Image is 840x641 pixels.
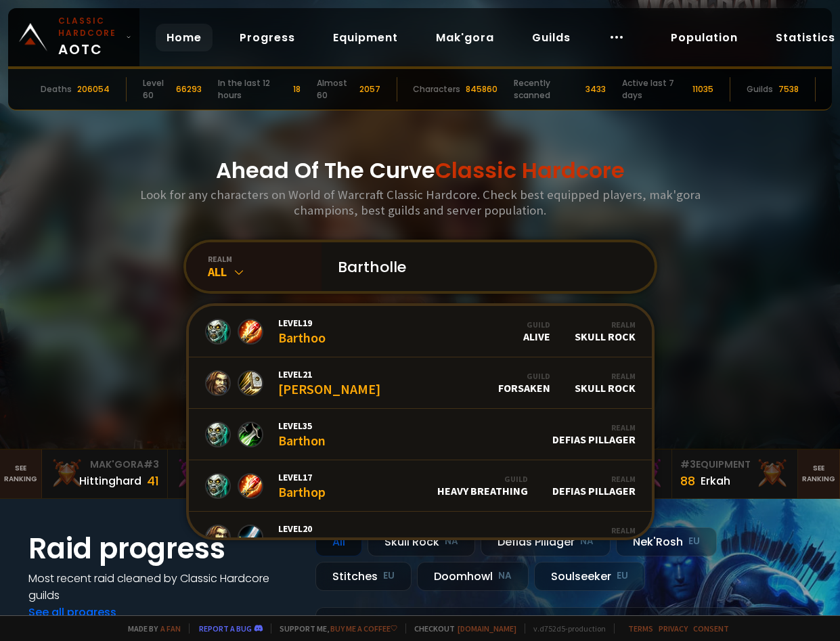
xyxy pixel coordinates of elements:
[692,83,713,95] div: 11035
[143,77,171,102] div: Level 60
[278,471,326,483] span: Level 17
[189,357,652,409] a: Level21[PERSON_NAME]GuildForsakenRealmSkull Rock
[278,420,326,432] span: Level 35
[575,319,636,330] div: Realm
[293,83,301,95] div: 18
[659,623,688,634] a: Privacy
[143,458,159,471] span: # 3
[552,422,636,446] div: Defias Pillager
[498,371,550,395] div: Forsaken
[552,474,636,484] div: Realm
[278,368,380,380] span: Level 21
[498,569,512,583] small: NA
[28,570,299,604] h4: Most recent raid cleaned by Classic Hardcore guilds
[672,449,798,498] a: #3Equipment88Erkah
[229,24,306,51] a: Progress
[585,525,636,549] div: Nek'Rosh
[359,83,380,95] div: 2057
[278,420,326,449] div: Barthon
[278,368,380,397] div: [PERSON_NAME]
[168,449,294,498] a: Mak'Gora#2Rivench100
[628,623,653,634] a: Terms
[481,527,611,556] div: Defias Pillager
[278,523,323,552] div: Barthor
[523,319,550,343] div: Alive
[278,471,326,500] div: Barthop
[534,562,645,591] div: Soulseeker
[466,83,498,95] div: 845860
[413,83,460,95] div: Characters
[315,562,412,591] div: Stitches
[617,569,628,583] small: EU
[514,77,579,102] div: Recently scanned
[585,83,606,95] div: 3433
[278,317,326,346] div: Barthoo
[437,474,528,484] div: Guild
[458,623,516,634] a: [DOMAIN_NAME]
[680,472,695,490] div: 88
[79,472,141,489] div: Hittinghard
[271,623,397,634] span: Support me,
[278,523,323,535] span: Level 20
[28,604,116,620] a: See all progress
[778,83,799,95] div: 7538
[747,83,773,95] div: Guilds
[383,569,395,583] small: EU
[425,24,505,51] a: Mak'gora
[135,187,706,218] h3: Look for any characters on World of Warcraft Classic Hardcore. Check best equipped players, mak'g...
[405,623,516,634] span: Checkout
[330,623,397,634] a: Buy me a coffee
[521,24,581,51] a: Guilds
[216,154,625,187] h1: Ahead Of The Curve
[315,527,362,556] div: All
[435,155,625,185] span: Classic Hardcore
[147,472,159,490] div: 41
[50,458,159,472] div: Mak'Gora
[176,458,285,472] div: Mak'Gora
[417,562,529,591] div: Doomhowl
[575,319,636,343] div: Skull Rock
[218,77,288,102] div: In the last 12 hours
[189,512,652,563] a: Level20BarthorRealmNek'Rosh
[208,264,322,280] div: All
[622,77,687,102] div: Active last 7 days
[701,472,730,489] div: Erkah
[8,8,139,66] a: Classic HardcoreAOTC
[58,15,120,39] small: Classic Hardcore
[41,83,72,95] div: Deaths
[156,24,213,51] a: Home
[28,527,299,570] h1: Raid progress
[317,77,354,102] div: Almost 60
[552,422,636,433] div: Realm
[575,371,636,381] div: Realm
[42,449,168,498] a: Mak'Gora#3Hittinghard41
[368,527,475,556] div: Skull Rock
[189,460,652,512] a: Level17BarthopGuildHeavy BreathingRealmDefias Pillager
[523,319,550,330] div: Guild
[189,306,652,357] a: Level19BarthooGuildAliveRealmSkull Rock
[445,535,458,548] small: NA
[616,527,717,556] div: Nek'Rosh
[208,254,322,264] div: realm
[660,24,749,51] a: Population
[120,623,181,634] span: Made by
[176,83,202,95] div: 66293
[437,474,528,498] div: Heavy Breathing
[322,24,409,51] a: Equipment
[58,15,120,60] span: AOTC
[575,371,636,395] div: Skull Rock
[199,623,252,634] a: Report a bug
[585,525,636,535] div: Realm
[680,458,696,471] span: # 3
[525,623,606,634] span: v. d752d5 - production
[693,623,729,634] a: Consent
[330,242,638,291] input: Search a character...
[580,535,594,548] small: NA
[680,458,789,472] div: Equipment
[798,449,840,498] a: Seeranking
[688,535,700,548] small: EU
[278,317,326,329] span: Level 19
[189,409,652,460] a: Level35BarthonRealmDefias Pillager
[498,371,550,381] div: Guild
[160,623,181,634] a: a fan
